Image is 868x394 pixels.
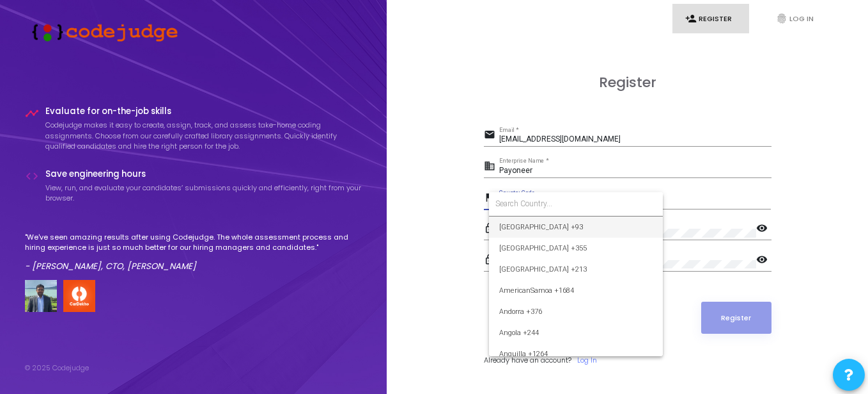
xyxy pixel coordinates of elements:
[499,280,653,301] span: AmericanSamoa +1684
[495,198,656,209] input: Search Country...
[499,343,653,365] span: Anguilla +1264
[499,322,653,343] span: Angola +244
[499,238,653,259] span: [GEOGRAPHIC_DATA] +355
[499,301,653,322] span: Andorra +376
[499,259,653,280] span: [GEOGRAPHIC_DATA] +213
[499,217,653,238] span: [GEOGRAPHIC_DATA] +93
